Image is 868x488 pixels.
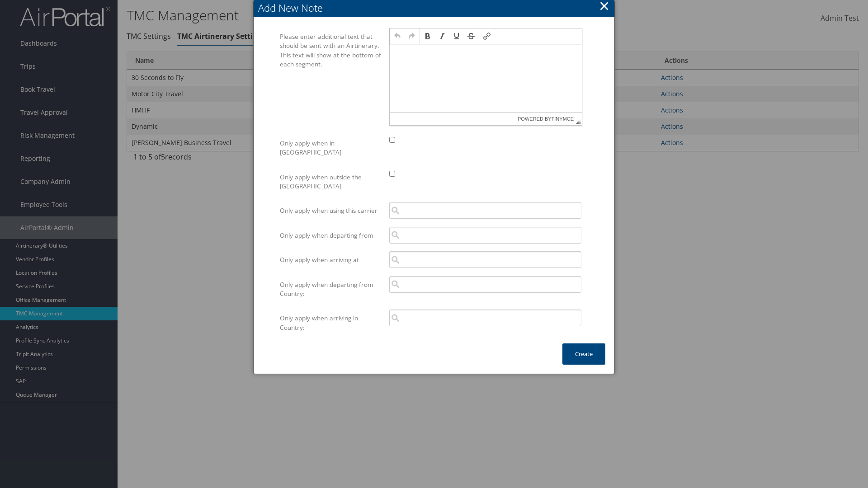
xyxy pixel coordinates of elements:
[280,227,382,244] label: Only apply when departing from
[280,202,382,219] label: Only apply when using this carrier
[280,276,382,303] label: Only apply when departing from Country:
[280,28,382,73] label: Please enter additional text that should be sent with an Airtinerary. This text will show at the ...
[421,29,434,43] div: Bold
[280,251,382,268] label: Only apply when arriving at
[258,1,614,15] div: Add New Note
[435,29,449,43] div: Italic
[280,310,382,336] label: Only apply when arriving in Country:
[391,29,404,43] div: Undo
[552,116,574,122] a: tinymce
[280,135,382,161] label: Only apply when in [GEOGRAPHIC_DATA]
[518,113,574,125] span: Powered by
[280,169,382,195] label: Only apply when outside the [GEOGRAPHIC_DATA]
[405,29,419,43] div: Redo
[480,29,494,43] div: Insert/edit link
[464,29,478,43] div: Strikethrough
[390,44,582,112] iframe: Rich Text Area. Press ALT-F9 for menu. Press ALT-F10 for toolbar. Press ALT-0 for help
[562,343,605,365] button: Create
[450,29,463,43] div: Underline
